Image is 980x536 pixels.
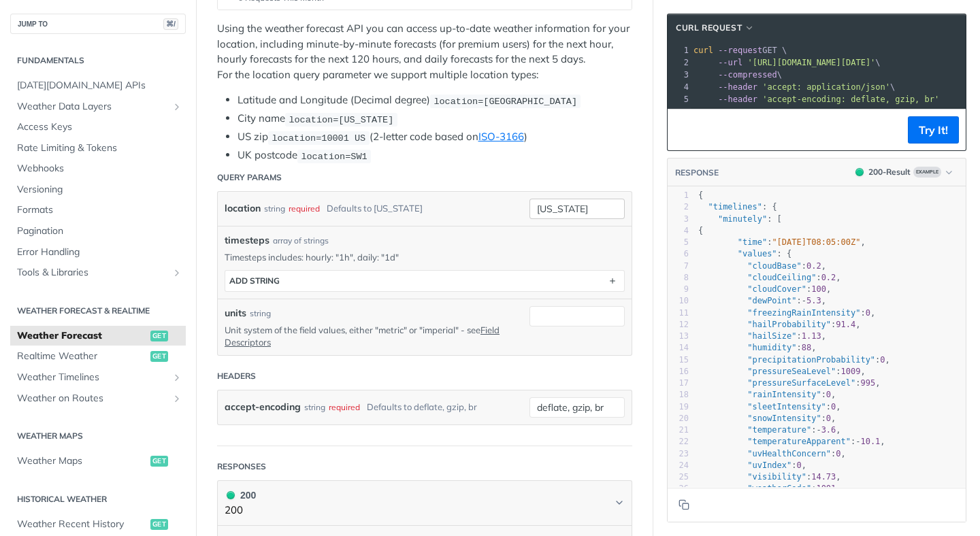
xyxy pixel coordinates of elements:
button: cURL Request [671,21,759,35]
div: 5 [668,237,689,248]
button: Copy to clipboard [674,120,693,140]
span: "temperatureApparent" [747,437,851,446]
span: Weather Timelines [17,371,168,384]
span: "temperature" [747,425,811,435]
span: get [150,456,168,467]
span: GET \ [693,46,787,55]
div: 13 [668,331,689,342]
span: --url [718,58,742,67]
button: 200200-ResultExample [849,165,959,179]
span: Example [913,167,941,178]
div: 4 [668,225,689,237]
div: 8 [668,272,689,284]
div: 200 [225,488,256,503]
span: \ [693,70,782,80]
button: 200 200200 [225,488,625,518]
div: 19 [668,401,689,413]
label: location [225,199,261,218]
div: array of strings [273,235,329,247]
span: : , [698,484,841,493]
span: 0 [836,449,840,458]
a: Pagination [10,221,186,241]
p: Using the weather forecast API you can access up-to-date weather information for your location, i... [217,21,632,82]
span: "cloudCeiling" [747,273,816,282]
a: Weather Mapsget [10,451,186,471]
div: 3 [668,214,689,225]
span: Error Handling [17,246,182,259]
span: "timelines" [708,202,762,212]
span: cURL Request [676,22,742,34]
button: Show subpages for Weather Timelines [171,372,182,383]
span: Versioning [17,183,182,197]
button: Show subpages for Tools & Libraries [171,267,182,278]
div: 14 [668,342,689,354]
button: Copy to clipboard [674,495,693,515]
span: "rainIntensity" [747,390,821,399]
a: Realtime Weatherget [10,346,186,367]
a: Weather on RoutesShow subpages for Weather on Routes [10,388,186,409]
span: \ [693,58,881,67]
span: : , [698,414,836,423]
p: 200 [225,503,256,518]
span: 'accept: application/json' [762,82,890,92]
div: string [304,397,325,417]
span: 88 [802,343,811,352]
svg: Chevron [614,497,625,508]
span: get [150,331,168,341]
span: --header [718,95,757,104]
span: { [698,190,703,200]
span: "pressureSeaLevel" [747,367,836,376]
div: 4 [668,81,691,93]
a: Rate Limiting & Tokens [10,138,186,158]
div: 24 [668,460,689,471]
div: 26 [668,483,689,495]
span: "humidity" [747,343,796,352]
p: Unit system of the field values, either "metric" or "imperial" - see [225,324,509,348]
span: get [150,351,168,362]
span: --header [718,82,757,92]
a: Access Keys [10,117,186,137]
div: 1 [668,44,691,56]
span: Pagination [17,224,182,238]
button: Show subpages for Weather on Routes [171,393,182,404]
span: : [ [698,214,782,224]
span: 0 [797,460,802,470]
div: 7 [668,261,689,272]
span: 1001 [816,484,836,493]
span: location=10001 US [272,133,365,143]
span: { [698,226,703,235]
span: 200 [855,168,864,176]
span: --compressed [718,70,777,80]
div: 18 [668,389,689,401]
a: Weather Data LayersShow subpages for Weather Data Layers [10,97,186,117]
h2: Weather Maps [10,430,186,442]
a: Formats [10,200,186,220]
span: : , [698,367,866,376]
span: 1009 [841,367,861,376]
span: 0 [826,390,831,399]
span: "values" [738,249,777,258]
span: : , [698,320,861,329]
span: "pressureSurfaceLevel" [747,378,855,388]
button: JUMP TO⌘/ [10,14,186,34]
span: "uvHealthConcern" [747,449,831,458]
li: City name [238,111,632,127]
div: 25 [668,471,689,483]
span: : , [698,378,880,388]
div: string [264,199,285,218]
div: Defaults to [US_STATE] [327,199,423,218]
span: "minutely" [718,214,767,224]
div: 10 [668,295,689,307]
span: 0.2 [821,273,836,282]
span: Weather on Routes [17,392,168,405]
span: : , [698,308,875,318]
div: ADD string [229,275,280,286]
div: 22 [668,436,689,448]
span: 91.4 [836,320,855,329]
span: 0.2 [806,261,821,271]
span: get [150,519,168,530]
span: - [816,425,821,435]
h2: Historical Weather [10,493,186,505]
span: '[URL][DOMAIN_NAME][DATE]' [747,58,875,67]
span: curl [693,46,713,55]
